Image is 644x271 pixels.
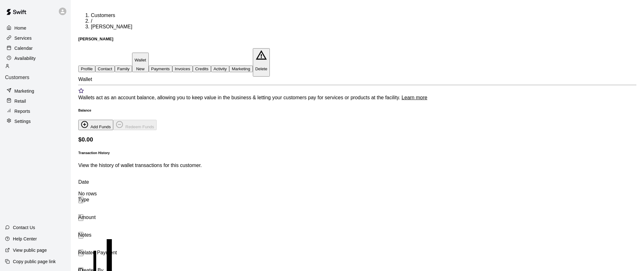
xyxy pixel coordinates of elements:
[402,95,427,100] a: Learn more
[78,173,140,191] div: Date
[5,33,66,43] a: Services
[14,25,26,31] p: Home
[91,13,115,18] a: Customers
[13,247,47,253] p: View public page
[113,120,157,130] button: Redeem Funds
[5,64,66,85] a: Customers
[5,107,66,116] a: Reports
[211,66,229,72] button: Activity
[135,58,146,62] p: Wallet
[14,88,34,94] p: Marketing
[78,66,95,72] button: Profile
[14,55,36,61] p: Availability
[78,120,113,130] button: Add Funds
[13,258,56,265] p: Copy public page link
[193,66,211,72] button: Credits
[78,209,111,226] div: Amount
[5,86,66,96] a: Marketing
[5,64,66,80] div: Customers
[78,37,636,41] h5: [PERSON_NAME]
[115,66,132,72] button: Family
[229,66,253,72] button: Marketing
[5,117,66,126] a: Settings
[78,48,636,76] div: basic tabs example
[95,66,115,72] button: Contact
[78,191,111,209] div: Type
[78,95,636,101] div: Wallets act as an account balance, allowing you to keep value in the business & letting your cust...
[78,13,636,30] nav: breadcrumb
[14,45,33,51] p: Calendar
[78,136,636,143] h3: $0.00
[172,66,193,72] button: Invoices
[5,75,66,80] p: Customers
[78,77,92,82] span: Wallet
[5,54,66,63] a: Availability
[13,224,35,231] p: Contact Us
[5,43,66,53] a: Calendar
[13,236,37,242] p: Help Center
[5,23,66,33] a: Home
[136,66,145,71] span: New
[78,226,140,244] div: Notes
[149,66,172,72] button: Payments
[5,96,66,106] a: Retail
[78,108,636,112] h6: Balance
[91,24,132,29] span: [PERSON_NAME]
[14,98,26,104] p: Retail
[14,118,31,124] p: Settings
[91,18,636,24] li: /
[14,108,30,114] p: Reports
[78,163,636,168] p: View the history of wallet transactions for this customer.
[14,35,32,41] p: Services
[78,151,636,155] h6: Transaction History
[255,66,268,71] p: Delete
[78,244,119,262] div: Related Payment ID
